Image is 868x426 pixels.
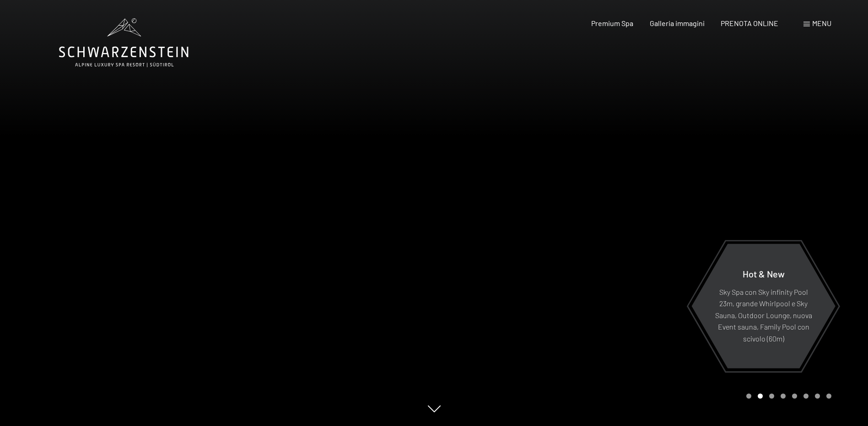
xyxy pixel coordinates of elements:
div: Carousel Page 7 [815,394,820,399]
p: Sky Spa con Sky infinity Pool 23m, grande Whirlpool e Sky Sauna, Outdoor Lounge, nuova Event saun... [714,286,813,344]
div: Carousel Page 3 [769,394,774,399]
div: Carousel Page 5 [792,394,797,399]
span: Menu [812,19,831,27]
span: Hot & New [743,268,785,279]
a: Hot & New Sky Spa con Sky infinity Pool 23m, grande Whirlpool e Sky Sauna, Outdoor Lounge, nuova ... [691,243,836,369]
div: Carousel Page 2 (Current Slide) [758,394,763,399]
div: Carousel Page 1 [746,394,751,399]
div: Carousel Page 4 [781,394,786,399]
a: Galleria immagini [650,19,705,27]
div: Carousel Page 8 [826,394,831,399]
div: Carousel Pagination [743,394,831,399]
a: Premium Spa [591,19,633,27]
div: Carousel Page 6 [803,394,809,399]
a: PRENOTA ONLINE [721,19,778,27]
